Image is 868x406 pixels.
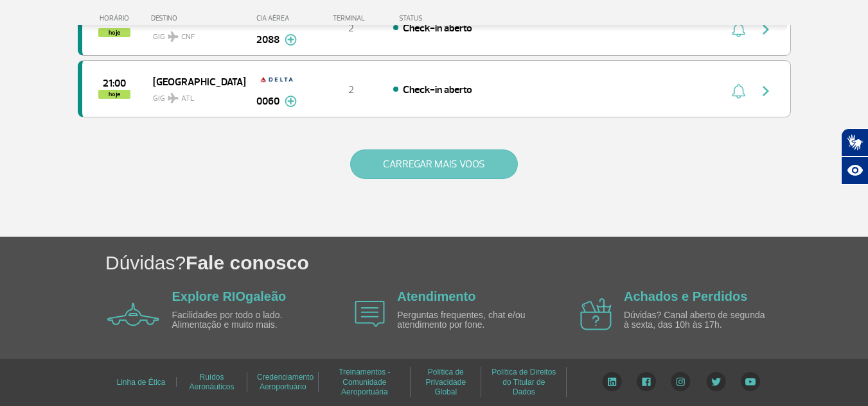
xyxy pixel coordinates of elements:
[257,368,314,396] a: Credenciamento Aeroportuário
[116,373,165,391] a: Linha de Ética
[393,14,497,22] div: STATUS
[245,14,309,22] div: CIA AÉREA
[285,96,297,107] img: mais-info-painel-voo.svg
[189,368,234,396] a: Ruídos Aeronáuticos
[181,93,194,105] span: ATL
[256,32,279,47] span: 2088
[602,372,622,391] img: LinkedIn
[397,289,475,303] a: Atendimento
[841,128,868,156] button: Abrir tradutor de língua de sinais.
[181,31,195,43] span: CNF
[107,303,159,326] img: airplane icon
[348,83,354,96] span: 2
[98,90,130,99] span: hoje
[580,298,612,330] img: airplane icon
[186,252,309,273] span: Fale conosco
[841,128,868,185] div: Plugin de acessibilidade da Hand Talk.
[103,79,126,88] span: 2025-09-27 21:00:00
[256,94,279,109] span: 0060
[98,28,130,37] span: hoje
[841,156,868,185] button: Abrir recursos assistivos.
[153,73,235,90] span: [GEOGRAPHIC_DATA]
[309,14,393,22] div: TERMINAL
[397,310,545,330] p: Perguntas frequentes, chat e/ou atendimento por fone.
[758,83,774,99] img: seta-direita-painel-voo.svg
[105,250,868,276] h1: Dúvidas?
[492,363,556,401] a: Política de Direitos do Titular de Dados
[624,310,772,330] p: Dúvidas? Canal aberto de segunda à sexta, das 10h às 17h.
[153,24,235,43] span: GIG
[350,149,518,179] button: CARREGAR MAIS VOOS
[153,86,235,105] span: GIG
[624,289,747,303] a: Achados e Perdidos
[403,22,472,35] span: Check-in aberto
[339,363,390,401] a: Treinamentos - Comunidade Aeroportuária
[172,310,320,330] p: Facilidades por todo o lado. Alimentação e muito mais.
[403,83,472,96] span: Check-in aberto
[671,372,691,391] img: Instagram
[741,372,760,391] img: YouTube
[172,289,287,303] a: Explore RIOgaleão
[82,14,152,22] div: HORÁRIO
[706,372,726,391] img: Twitter
[168,31,179,42] img: destiny_airplane.svg
[732,83,745,99] img: sino-painel-voo.svg
[637,372,656,391] img: Facebook
[151,14,245,22] div: DESTINO
[348,22,354,35] span: 2
[425,363,466,401] a: Política de Privacidade Global
[355,301,385,327] img: airplane icon
[168,93,179,103] img: destiny_airplane.svg
[285,34,297,46] img: mais-info-painel-voo.svg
